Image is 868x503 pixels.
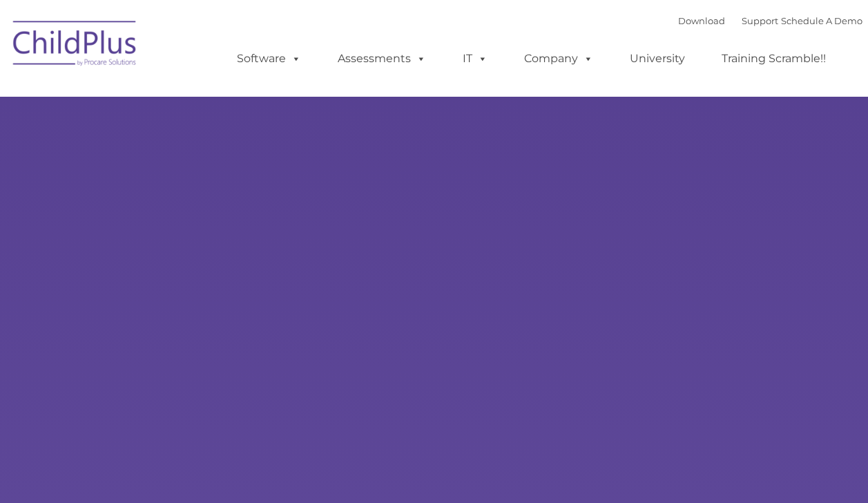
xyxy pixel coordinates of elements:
[324,45,440,73] a: Assessments
[223,45,315,73] a: Software
[781,15,862,26] a: Schedule A Demo
[708,45,840,73] a: Training Scramble!!
[742,15,778,26] a: Support
[678,15,725,26] a: Download
[449,45,501,73] a: IT
[678,15,862,26] font: |
[616,45,699,73] a: University
[6,11,144,80] img: ChildPlus by Procare Solutions
[510,45,607,73] a: Company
